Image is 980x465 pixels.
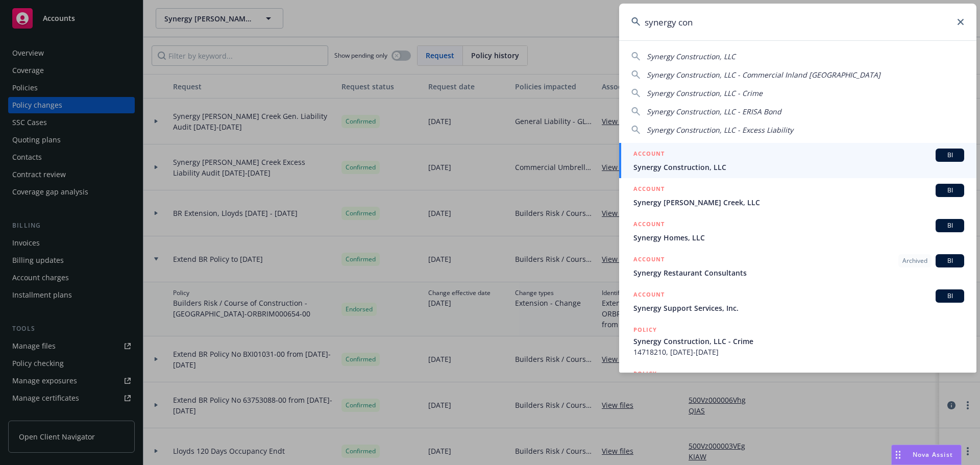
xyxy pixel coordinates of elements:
a: ACCOUNTBISynergy [PERSON_NAME] Creek, LLC [619,178,976,213]
span: Synergy Construction, LLC - Excess Liability [647,125,793,135]
span: Synergy Construction, LLC - Crime [647,88,763,98]
a: ACCOUNTBISynergy Homes, LLC [619,213,976,249]
h5: ACCOUNT [633,219,665,231]
h5: ACCOUNT [633,254,665,266]
span: Synergy Construction, LLC [647,52,736,61]
a: ACCOUNTBISynergy Support Services, Inc. [619,284,976,319]
button: Nova Assist [891,445,962,465]
span: BI [940,186,960,195]
a: POLICY [619,363,976,407]
span: Synergy Construction, LLC [633,162,964,173]
span: Synergy Construction, LLC - Crime [633,336,964,347]
a: ACCOUNTBISynergy Construction, LLC [619,143,976,178]
span: Archived [902,256,927,265]
a: ACCOUNTArchivedBISynergy Restaurant Consultants [619,249,976,284]
span: BI [940,151,960,160]
h5: ACCOUNT [633,289,665,302]
span: BI [940,221,960,230]
span: BI [940,291,960,301]
span: Nova Assist [913,450,953,459]
h5: ACCOUNT [633,184,665,196]
span: Synergy Restaurant Consultants [633,267,964,278]
h5: POLICY [633,369,657,379]
span: BI [940,256,960,265]
span: Synergy Construction, LLC - Commercial Inland [GEOGRAPHIC_DATA] [647,70,880,80]
h5: ACCOUNT [633,149,665,161]
input: Search... [619,4,976,40]
a: POLICYSynergy Construction, LLC - Crime14718210, [DATE]-[DATE] [619,319,976,363]
span: Synergy Construction, LLC - ERISA Bond [647,107,781,116]
div: Drag to move [892,445,904,464]
span: Synergy Homes, LLC [633,232,964,243]
span: 14718210, [DATE]-[DATE] [633,347,964,357]
span: Synergy Support Services, Inc. [633,303,964,313]
h5: POLICY [633,325,657,335]
span: Synergy [PERSON_NAME] Creek, LLC [633,197,964,208]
